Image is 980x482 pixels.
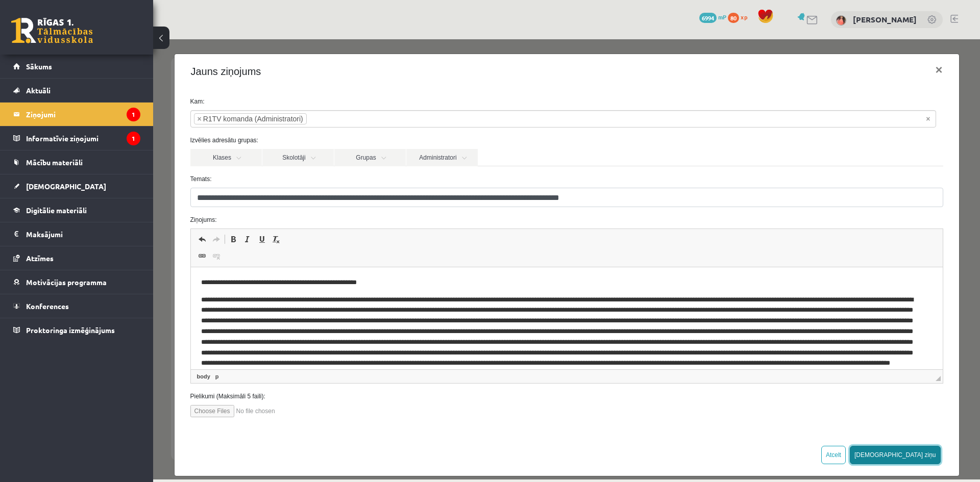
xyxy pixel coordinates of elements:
a: body element [42,333,59,342]
a: Digitālie materiāli [13,198,140,222]
a: Aktuāli [13,79,140,102]
a: Underline (Ctrl+U) [102,193,116,207]
li: R1TV komanda (Administratori) [41,74,154,85]
a: Proktoringa izmēģinājums [13,318,140,342]
span: Digitālie materiāli [26,206,87,215]
label: Pielikumi (Maksimāli 5 faili): [30,352,798,362]
body: Editor, wiswyg-editor-47024779859360-1756972761-895 [10,10,742,123]
legend: Maksājumi [26,222,140,246]
a: p element [60,333,68,342]
a: Rīgas 1. Tālmācības vidusskola [11,18,93,43]
span: 6994 [699,13,717,23]
legend: Ziņojumi [26,103,140,126]
span: 80 [728,13,739,23]
i: 1 [127,108,140,121]
a: Atzīmes [13,246,140,270]
span: Motivācijas programma [26,277,107,287]
a: Redo (Ctrl+Y) [56,193,70,207]
i: 1 [127,132,140,145]
a: Mācību materiāli [13,150,140,174]
a: Link (Ctrl+K) [42,210,56,223]
span: Sākums [26,62,52,71]
span: Aktuāli [26,86,51,95]
a: Unlink [56,210,70,223]
label: Ziņojums: [30,176,798,185]
a: Grupas [181,110,253,127]
span: Atzīmes [26,253,54,263]
button: × [774,16,797,45]
a: Sākums [13,55,140,78]
img: Maija Putniņa [836,15,846,26]
span: Mācību materiāli [26,158,83,167]
button: [DEMOGRAPHIC_DATA] ziņu [697,407,788,425]
a: Italic (Ctrl+I) [87,193,102,207]
a: Bold (Ctrl+B) [73,193,87,207]
a: Administratori [253,110,325,127]
a: [DEMOGRAPHIC_DATA] [13,174,140,198]
a: Motivācijas programma [13,270,140,294]
a: Skolotāji [109,110,181,127]
a: [PERSON_NAME] [853,14,917,24]
button: Atcelt [668,407,693,425]
span: xp [741,13,747,21]
a: Remove Format [116,193,130,207]
a: Konferences [13,294,140,318]
span: mP [718,13,726,21]
a: 6994 mP [699,13,726,21]
h4: Jauns ziņojums [38,24,108,40]
a: Ziņojumi1 [13,103,140,126]
span: [DEMOGRAPHIC_DATA] [26,182,106,191]
a: Undo (Ctrl+Z) [42,193,56,207]
a: Informatīvie ziņojumi1 [13,126,140,150]
span: Konferences [26,301,69,311]
span: Noņemt visus vienumus [773,74,777,85]
span: × [44,74,48,85]
span: Resize [782,337,788,342]
a: Klases [37,110,109,127]
legend: Informatīvie ziņojumi [26,126,140,150]
label: Kam: [30,58,798,67]
a: Maksājumi [13,222,140,246]
label: Izvēlies adresātu grupas: [30,96,798,106]
iframe: Editor, wiswyg-editor-47024779859360-1756972761-895 [38,228,790,330]
label: Temats: [30,135,798,144]
a: 80 xp [728,13,752,21]
span: Proktoringa izmēģinājums [26,325,115,335]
